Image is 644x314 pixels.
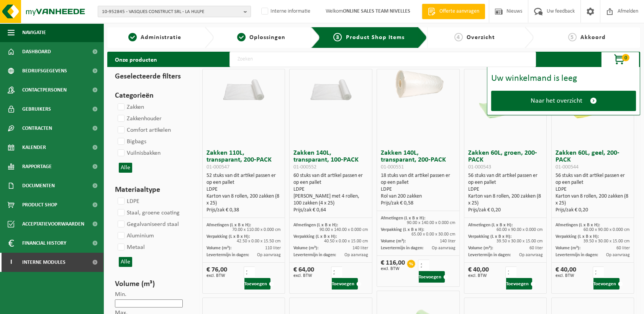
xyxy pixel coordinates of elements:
span: Verpakking (L x B x H): [381,227,424,232]
div: Prijs/zak € 0,20 [556,207,630,214]
span: 140 liter [352,246,368,250]
div: LDPE [468,186,542,193]
div: Prijs/zak € 0,38 [206,207,281,214]
h3: Zakken 140L, transparant, 100-PACK [293,150,368,170]
span: Op aanvraag [257,253,281,257]
span: Rapportage [22,157,52,176]
span: Navigatie [22,23,46,42]
span: 10-952845 - VASQUES CONSTRUCT SRL - LA HULPE [102,6,241,18]
button: Toevoegen [593,278,619,289]
div: LDPE [206,186,281,193]
span: 90.00 x 140.00 x 0.000 cm [320,227,368,232]
a: 4Overzicht [431,33,518,42]
div: LDPE [556,186,630,193]
label: Zakkenhouder [116,113,162,124]
button: Toevoegen [506,278,532,289]
span: 110 liter [265,246,281,250]
label: Interne informatie [260,6,310,17]
div: 60 stuks van dit artikel passen er op een pallet [293,172,368,214]
img: 01-000547 [211,69,276,102]
span: Levertermijn in dagen: [556,253,598,257]
span: Dashboard [22,42,51,61]
h3: Zakken 60L, groen, 200-PACK [468,150,542,170]
span: 39.50 x 30.00 x 15.00 cm [496,239,542,244]
div: € 40,00 [468,267,489,278]
div: Prijs/zak € 0,58 [381,200,455,207]
button: 0 [601,52,639,67]
span: 2 [237,33,246,41]
span: 90.00 x 140.00 x 0.000 cm [407,221,456,225]
span: Offerte aanvragen [438,8,481,15]
span: 4 [454,33,463,41]
a: Naar het overzicht [491,91,636,111]
button: Alle [119,257,132,267]
span: excl. BTW [381,267,405,271]
span: Afmetingen (L x B x H): [206,223,251,227]
div: € 64,00 [293,267,314,278]
div: [PERSON_NAME] met 4 rollen, 100 zakken (4 x 25) [293,193,368,207]
label: Gegalvaniseerd staal [116,219,179,230]
img: 01-000552 [298,69,364,102]
span: Interne modules [22,253,66,272]
button: Toevoegen [419,271,445,283]
input: 1 [418,260,429,271]
span: Levertermijn in dagen: [381,246,423,250]
div: Karton van 8 rollen, 200 zakken (8 x 25) [556,193,630,207]
input: 1 [505,267,516,278]
span: Op aanvraag [432,246,456,250]
h3: Volume (m³) [115,278,188,290]
span: Oplossingen [249,34,285,41]
span: 60.00 x 90.00 x 0.000 cm [583,227,630,232]
span: I [8,253,15,272]
span: 60 liter [529,246,542,250]
a: 1Administratie [111,33,198,42]
span: Volume (m³): [206,246,231,250]
button: Toevoegen [244,278,270,289]
a: 3Product Shop Items [326,33,411,42]
h3: Geselecteerde filters [115,71,188,82]
label: Metaal [116,242,145,253]
div: 56 stuks van dit artikel passen er op een pallet [468,172,542,214]
div: € 40,00 [556,267,576,278]
span: Afmetingen (L x B x H): [381,216,425,221]
span: Op aanvraag [606,253,630,257]
span: Levertermijn in dagen: [468,253,511,257]
a: 5Akkoord [537,33,636,42]
div: Karton van 8 rollen, 200 zakken (8 x 25) [468,193,542,207]
img: 01-000543 [473,69,538,134]
span: Levertermijn in dagen: [293,253,336,257]
a: Offerte aanvragen [422,4,485,19]
span: Financial History [22,234,66,253]
input: 1 [593,267,604,278]
span: Afmetingen (L x B x H): [556,223,600,227]
span: 1 [128,33,137,41]
label: Comfort artikelen [116,124,171,136]
span: Levertermijn in dagen: [206,253,249,257]
label: Bigbags [116,136,146,147]
button: Toevoegen [332,278,358,289]
span: Verpakking (L x B x H): [468,234,511,239]
span: excl. BTW [293,273,314,278]
input: Zoeken [229,52,536,67]
span: Product Shop Items [346,34,404,41]
span: Volume (m³): [556,246,580,250]
span: Kalender [22,138,46,157]
span: Documenten [22,176,55,195]
div: 52 stuks van dit artikel passen er op een pallet [206,172,281,214]
a: 2Oplossingen [218,33,305,42]
span: 01-000547 [206,164,229,170]
span: Product Shop [22,195,57,214]
span: Afmetingen (L x B x H): [293,223,338,227]
div: Rol van 200 zakken [381,193,455,200]
input: 1 [331,267,342,278]
div: 56 stuks van dit artikel passen er op een pallet [556,172,630,214]
span: 65.00 x 0.00 x 30.00 cm [411,232,456,237]
h3: Materiaaltype [115,184,188,196]
span: 5 [568,33,577,41]
span: 42.50 x 0.00 x 15.50 cm [237,239,281,244]
h3: Zakken 110L, transparant, 200-PACK [206,150,281,170]
span: Verpakking (L x B x H): [206,234,250,239]
span: 01-000543 [468,164,491,170]
span: 40.50 x 0.00 x 15.00 cm [324,239,368,244]
div: € 116,00 [381,260,405,271]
